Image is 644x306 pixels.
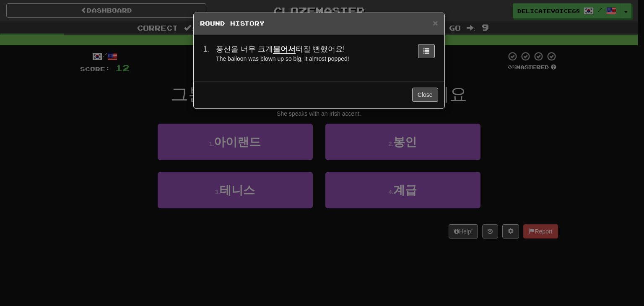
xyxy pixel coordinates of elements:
[216,54,408,63] div: The balloon was blown up so big, it almost popped!
[200,41,213,66] td: 1 .
[216,45,345,54] span: 풍선을 너무 크게 터질 뻔했어요!
[433,18,438,28] span: ×
[200,19,438,28] h5: Round History
[412,88,438,102] button: Close
[433,18,438,27] button: Close
[273,45,296,54] u: 불어서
